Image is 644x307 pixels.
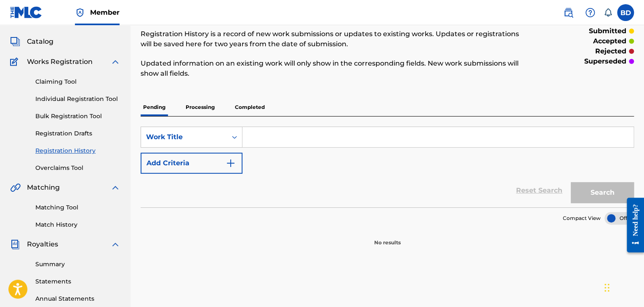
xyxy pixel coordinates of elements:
a: CatalogCatalog [10,37,53,47]
img: Royalties [10,239,20,249]
a: Annual Statements [35,294,120,303]
img: help [585,8,595,18]
p: Updated information on an existing work will only show in the corresponding fields. New work subm... [141,58,520,79]
p: Registration History is a record of new work submissions or updates to existing works. Updates or... [141,29,520,49]
img: Top Rightsholder [75,8,85,18]
p: Processing [183,98,217,116]
img: Works Registration [10,57,21,67]
a: Individual Registration Tool [35,95,120,103]
p: accepted [593,36,626,46]
iframe: Chat Widget [602,267,644,307]
a: Overclaims Tool [35,164,120,172]
img: Matching [10,183,21,193]
img: Catalog [10,37,20,47]
img: expand [110,183,120,193]
img: search [563,8,573,18]
form: Search Form [141,127,634,207]
p: superseded [584,56,626,66]
a: Registration History [35,146,120,155]
a: Statements [35,277,120,286]
a: Registration Drafts [35,129,120,138]
a: SummarySummary [10,16,61,26]
button: Add Criteria [141,153,242,174]
p: rejected [595,46,626,56]
span: Matching [27,183,60,193]
p: Completed [232,98,267,116]
div: Notifications [604,8,612,17]
a: Claiming Tool [35,77,120,86]
a: Summary [35,260,120,269]
span: Catalog [27,37,53,47]
a: Matching Tool [35,203,120,212]
div: Work Title [146,132,222,142]
div: Help [582,4,599,21]
div: User Menu [617,4,634,21]
a: Match History [35,220,120,229]
a: Bulk Registration Tool [35,112,120,121]
p: No results [374,229,401,246]
img: MLC Logo [10,6,43,19]
span: Works Registration [27,57,93,67]
span: Royalties [27,239,58,249]
p: Pending [141,98,168,116]
iframe: Resource Center [620,191,644,259]
a: Public Search [560,4,577,21]
span: Compact View [563,214,601,222]
p: submitted [589,26,626,36]
span: Member [90,8,120,17]
img: expand [110,239,120,249]
div: Drag [604,275,609,300]
img: 9d2ae6d4665cec9f34b9.svg [226,158,236,168]
img: expand [110,57,120,67]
